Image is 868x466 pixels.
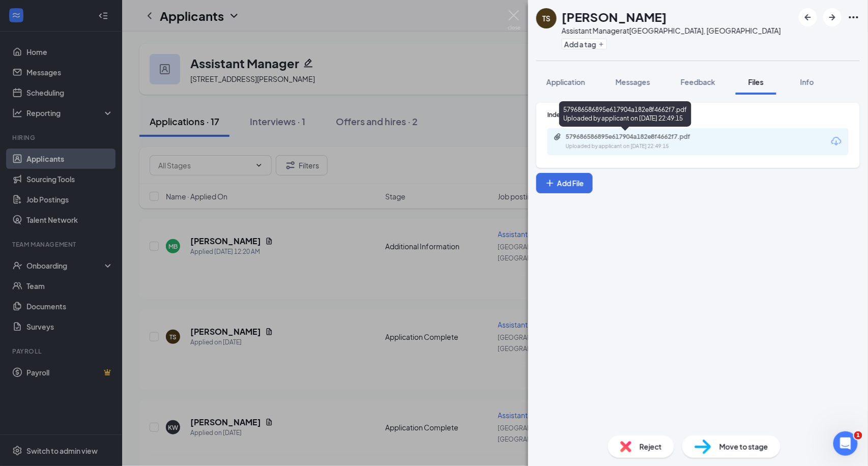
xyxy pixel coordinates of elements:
div: TS [542,13,551,23]
svg: Plus [598,41,604,47]
button: ArrowLeftNew [799,8,817,26]
div: Assistant Manager at [GEOGRAPHIC_DATA], [GEOGRAPHIC_DATA] [562,25,781,36]
button: PlusAdd a tag [562,39,607,49]
span: Move to stage [719,441,768,452]
span: Feedback [681,77,715,86]
h1: [PERSON_NAME] [562,8,667,25]
button: ArrowRight [823,8,842,26]
svg: Ellipses [848,11,860,23]
span: 1 [854,431,862,440]
svg: Plus [545,178,555,188]
button: Add FilePlus [536,173,593,193]
span: Application [546,77,585,86]
svg: ArrowRight [826,11,838,23]
svg: ArrowLeftNew [802,11,814,23]
div: 579686586895e617904a182e8f4662f7.pdf Uploaded by applicant on [DATE] 22:49:15 [559,101,691,127]
svg: Download [830,135,843,148]
span: Reject [640,441,662,452]
span: Info [800,77,814,86]
div: Indeed Resume [547,110,849,119]
a: Paperclip579686586895e617904a182e8f4662f7.pdfUploaded by applicant on [DATE] 22:49:15 [554,133,718,151]
svg: Paperclip [554,133,562,141]
iframe: Intercom live chat [833,431,858,456]
span: Messages [616,77,650,86]
span: Files [748,77,764,86]
div: Uploaded by applicant on [DATE] 22:49:15 [566,142,718,151]
div: 579686586895e617904a182e8f4662f7.pdf [566,133,708,141]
